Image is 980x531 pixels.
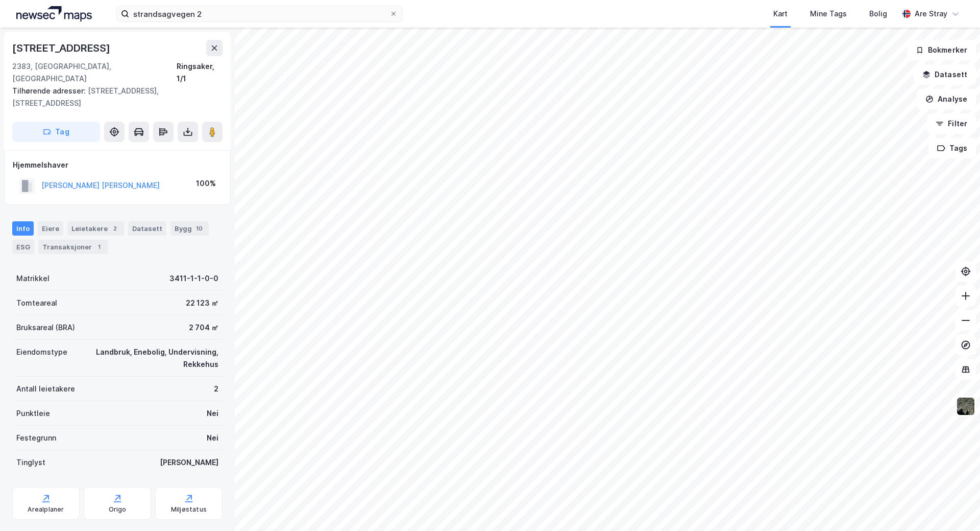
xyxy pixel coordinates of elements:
[929,482,980,531] iframe: Chat Widget
[169,272,218,285] div: 3411-1-1-0-0
[928,138,976,158] button: Tags
[38,240,108,254] div: Transaksjoner
[13,159,222,171] div: Hjemmelshaver
[12,86,88,95] span: Tilhørende adresser:
[914,64,976,85] button: Datasett
[94,242,104,252] div: 1
[16,383,75,395] div: Antall leietakere
[160,456,218,469] div: [PERSON_NAME]
[128,221,166,236] div: Datasett
[214,383,218,395] div: 2
[194,223,205,234] div: 10
[80,346,218,371] div: Landbruk, Enebolig, Undervisning, Rekkehus
[16,297,57,309] div: Tomteareal
[28,505,64,514] div: Arealplaner
[129,6,389,21] input: Søk på adresse, matrikkel, gårdeiere, leietakere eller personer
[196,177,216,190] div: 100%
[177,60,223,85] div: Ringsaker, 1/1
[12,221,34,236] div: Info
[38,221,63,236] div: Eiere
[186,297,218,309] div: 22 123 ㎡
[16,6,92,21] img: logo.a4113a55bc3d86da70a041830d287a7e.svg
[207,432,218,444] div: Nei
[956,397,975,416] img: 9k=
[207,407,218,420] div: Nei
[12,40,112,56] div: [STREET_ADDRESS]
[917,89,976,109] button: Analyse
[773,8,788,20] div: Kart
[869,8,887,20] div: Bolig
[915,8,947,20] div: Are Stray
[189,321,218,334] div: 2 704 ㎡
[12,122,100,142] button: Tag
[170,221,209,236] div: Bygg
[12,240,34,254] div: ESG
[907,40,976,60] button: Bokmerker
[110,223,120,234] div: 2
[16,407,50,420] div: Punktleie
[109,505,127,514] div: Origo
[171,505,207,514] div: Miljøstatus
[12,60,177,85] div: 2383, [GEOGRAPHIC_DATA], [GEOGRAPHIC_DATA]
[810,8,847,20] div: Mine Tags
[12,85,214,109] div: [STREET_ADDRESS], [STREET_ADDRESS]
[16,432,56,444] div: Festegrunn
[927,113,976,134] button: Filter
[16,346,67,358] div: Eiendomstype
[16,456,45,469] div: Tinglyst
[67,221,124,236] div: Leietakere
[16,321,75,334] div: Bruksareal (BRA)
[16,272,50,285] div: Matrikkel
